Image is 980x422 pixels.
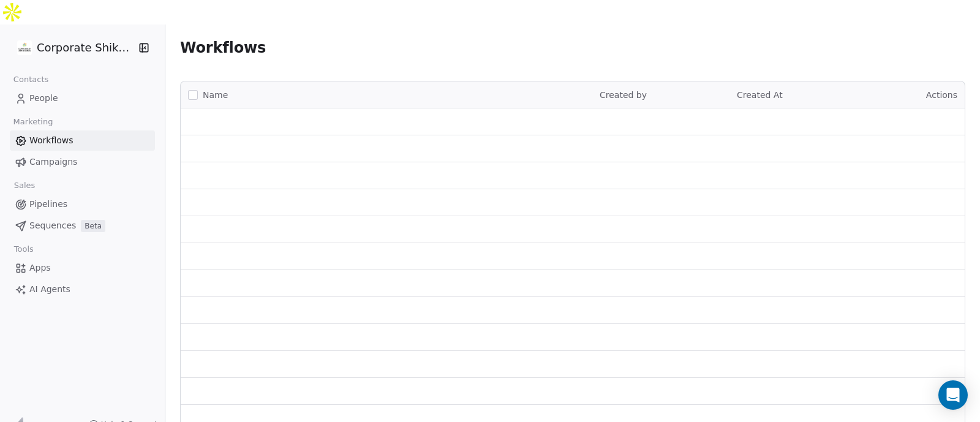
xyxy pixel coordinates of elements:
[180,39,266,56] span: Workflows
[29,198,67,211] span: Pipelines
[9,176,40,195] span: Sales
[17,40,32,55] img: CorporateShiksha.png
[9,240,39,258] span: Tools
[737,90,783,100] span: Created At
[926,90,957,100] span: Actions
[10,194,155,214] a: Pipelines
[8,70,54,89] span: Contacts
[10,130,155,151] a: Workflows
[8,113,58,131] span: Marketing
[81,220,105,232] span: Beta
[10,88,155,108] a: People
[15,37,130,58] button: Corporate Shiksha
[29,134,73,147] span: Workflows
[37,40,135,56] span: Corporate Shiksha
[10,152,155,172] a: Campaigns
[10,258,155,278] a: Apps
[938,380,968,410] div: Open Intercom Messenger
[29,92,58,105] span: People
[29,156,77,168] span: Campaigns
[203,89,228,102] span: Name
[600,90,647,100] span: Created by
[29,219,76,232] span: Sequences
[29,262,51,274] span: Apps
[10,216,155,236] a: SequencesBeta
[10,279,155,300] a: AI Agents
[29,283,70,296] span: AI Agents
